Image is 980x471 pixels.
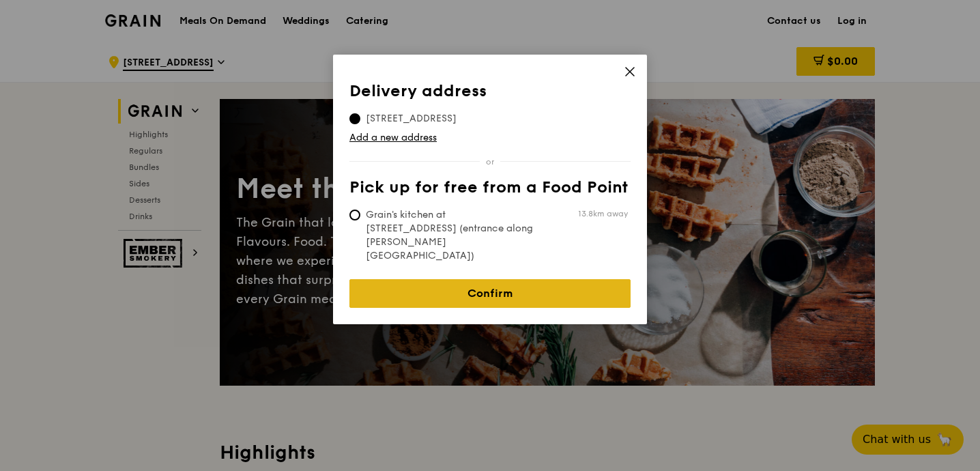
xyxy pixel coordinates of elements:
input: Grain's kitchen at [STREET_ADDRESS] (entrance along [PERSON_NAME][GEOGRAPHIC_DATA])13.8km away [349,210,360,220]
span: 13.8km away [578,208,628,219]
a: Confirm [349,279,631,308]
input: [STREET_ADDRESS] [349,113,360,124]
a: Add a new address [349,131,631,145]
span: [STREET_ADDRESS] [349,112,473,126]
th: Pick up for free from a Food Point [349,178,631,203]
span: Grain's kitchen at [STREET_ADDRESS] (entrance along [PERSON_NAME][GEOGRAPHIC_DATA]) [349,208,553,263]
th: Delivery address [349,82,631,106]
